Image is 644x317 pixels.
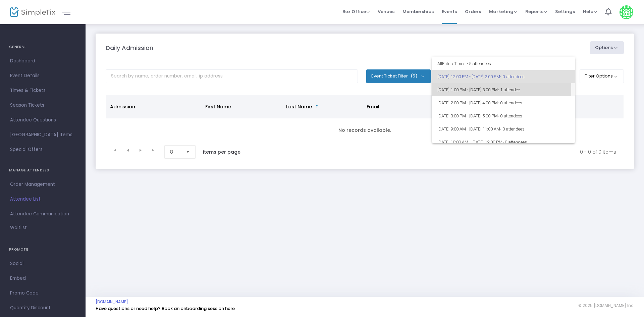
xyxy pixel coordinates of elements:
span: • 1 attendee [498,87,520,92]
span: All Future Times • 5 attendees [437,57,570,70]
span: [DATE] 10:00 AM - [DATE] 12:00 PM [437,136,570,149]
span: [DATE] 12:00 PM - [DATE] 2:00 PM [437,70,570,83]
span: • 0 attendees [500,74,525,79]
span: [DATE] 9:00 AM - [DATE] 11:00 AM [437,122,570,136]
span: • 0 attendees [498,100,522,105]
span: [DATE] 2:00 PM - [DATE] 4:00 PM [437,96,570,109]
span: • 0 attendees [502,140,527,145]
span: • 0 attendees [498,113,522,118]
span: [DATE] 3:00 PM - [DATE] 5:00 PM [437,109,570,122]
span: [DATE] 1:00 PM - [DATE] 3:00 PM [437,83,570,96]
span: • 0 attendees [500,126,525,131]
